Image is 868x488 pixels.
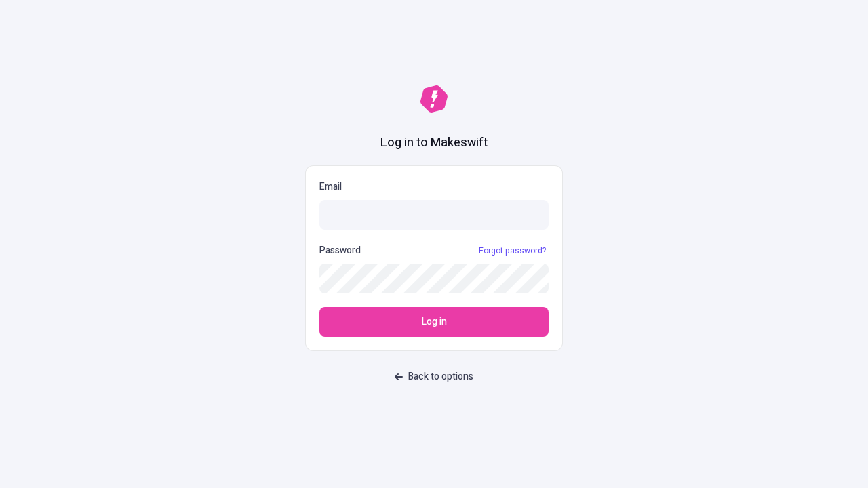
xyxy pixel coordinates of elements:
[408,369,473,384] span: Back to options
[387,365,481,389] button: Back to options
[380,134,488,152] h1: Log in to Makeswift
[476,245,549,256] a: Forgot password?
[319,200,549,230] input: Email
[422,314,447,329] span: Log in
[319,307,549,337] button: Log in
[319,180,549,195] p: Email
[319,243,361,258] p: Password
